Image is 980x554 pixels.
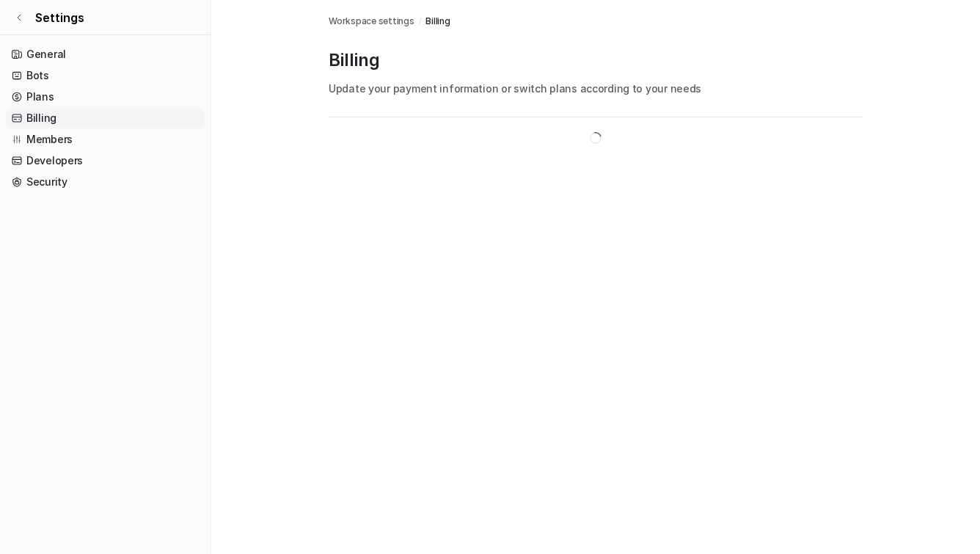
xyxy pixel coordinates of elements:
a: Security [6,172,205,192]
a: Billing [425,15,450,28]
span: / [419,15,422,28]
a: Members [6,129,205,150]
a: Billing [6,108,205,128]
a: Bots [6,65,205,86]
span: Settings [35,9,84,26]
a: Workspace settings [329,15,414,28]
a: Developers [6,150,205,171]
a: Plans [6,87,205,107]
p: Billing [329,48,863,72]
p: Update your payment information or switch plans according to your needs [329,81,863,96]
a: General [6,44,205,65]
